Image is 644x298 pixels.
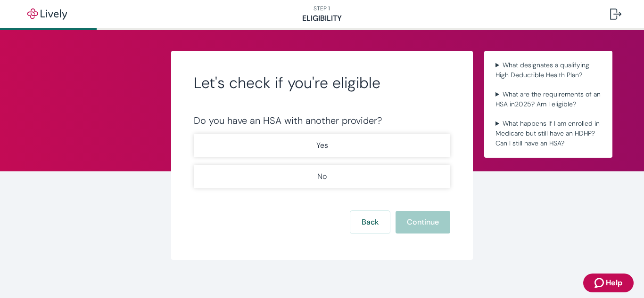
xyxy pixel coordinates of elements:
[350,211,390,234] button: Back
[194,165,450,188] button: No
[492,88,605,111] summary: What are the requirements of an HSA in2025? Am I eligible?
[606,277,622,289] span: Help
[603,3,629,25] button: Log out
[21,8,74,20] img: Lively
[194,134,450,157] button: Yes
[194,115,450,126] div: Do you have an HSA with another provider?
[492,58,605,82] summary: What designates a qualifying High Deductible Health Plan?
[194,73,450,92] h2: Let's check if you're eligible
[316,140,328,151] p: Yes
[583,274,634,292] button: Zendesk support iconHelp
[594,277,606,289] svg: Zendesk support icon
[492,117,605,150] summary: What happens if I am enrolled in Medicare but still have an HDHP? Can I still have an HSA?
[317,171,327,182] p: No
